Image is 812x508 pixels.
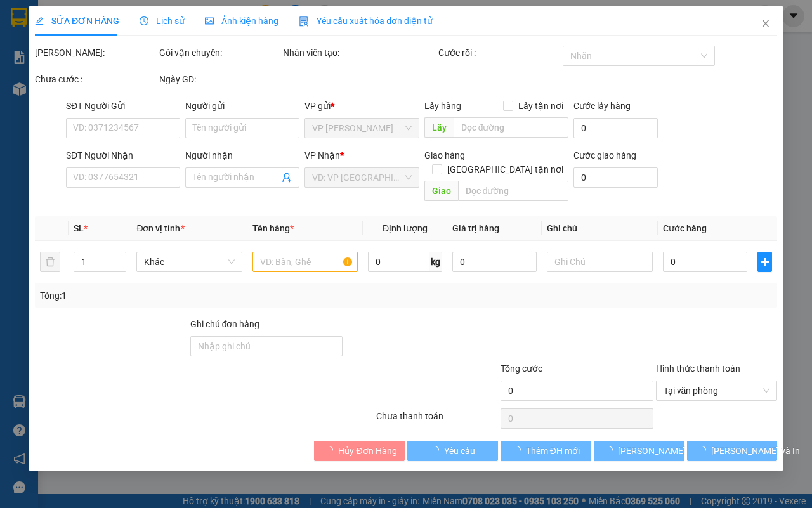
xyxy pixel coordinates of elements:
label: Ghi chú đơn hàng [190,319,259,329]
span: [PERSON_NAME] thay đổi [618,444,719,458]
span: loading [512,446,526,455]
span: Lấy tận nơi [513,99,568,113]
span: [PERSON_NAME]: [4,82,133,89]
span: VP Châu Thành [312,119,411,138]
div: Nhân viên tạo: [283,46,436,60]
span: picture [205,16,214,25]
span: Tên hàng [252,223,294,233]
input: VD: Bàn, Ghế [252,252,358,272]
div: Ngày GD: [159,72,281,86]
span: clock-circle [140,16,148,25]
input: Cước lấy hàng [573,118,658,138]
div: Chưa cước : [35,72,157,86]
div: Cước rồi : [438,46,560,60]
span: 12:01:31 [DATE] [28,92,77,100]
span: SỬA ĐƠN HÀNG [35,16,119,26]
div: Chưa thanh toán [375,409,499,431]
span: Tại văn phòng [663,381,769,400]
span: loading [697,446,710,455]
span: Giá trị hàng [452,223,499,233]
span: loading [430,446,444,455]
span: Giao hàng [424,150,464,160]
div: Tổng: 1 [40,289,315,303]
span: Giao [424,181,457,201]
div: SĐT Người Nhận [66,148,180,162]
span: Định lượng [383,223,428,233]
span: Yêu cầu xuất hóa đơn điện tử [299,16,433,26]
span: Hủy Đơn Hàng [338,444,396,458]
button: delete [40,252,60,272]
span: Tổng cước [501,363,542,374]
span: kg [429,252,442,272]
img: logo [4,8,61,63]
img: icon [299,16,309,27]
div: Người nhận [185,148,299,162]
input: Dọc đường [457,181,568,201]
button: Yêu cầu [407,441,498,461]
span: Thêm ĐH mới [526,444,580,458]
div: VP gửi [304,99,419,113]
span: Cước hàng [662,223,706,233]
input: Dọc đường [453,117,568,138]
button: Thêm ĐH mới [501,441,591,461]
input: Ghi chú đơn hàng [190,336,343,356]
span: In ngày: [4,92,77,100]
label: Hình thức thanh toán [655,363,740,374]
button: plus [757,252,772,272]
span: Khác [144,252,234,271]
div: [PERSON_NAME]: [35,46,157,60]
input: Ghi Chú [547,252,652,272]
span: ----------------------------------------- [34,68,155,79]
button: Hủy Đơn Hàng [314,441,405,461]
button: [PERSON_NAME] và In [686,441,777,461]
div: Người gửi [185,99,299,113]
span: [GEOGRAPHIC_DATA] tận nơi [442,162,568,176]
div: SĐT Người Gửi [66,99,180,113]
label: Cước lấy hàng [573,101,631,111]
span: Lịch sử [140,16,185,26]
span: Đơn vị tính [136,223,184,233]
span: Hotline: 19001152 [100,56,155,64]
span: Lấy hàng [424,101,461,111]
span: loading [604,446,618,455]
span: 01 Võ Văn Truyện, KP.1, Phường 2 [100,38,174,54]
button: Close [748,6,783,42]
span: [PERSON_NAME] và In [710,444,799,458]
span: Lấy [424,117,453,138]
label: Cước giao hàng [573,150,636,160]
span: SL [74,223,84,233]
strong: ĐỒNG PHƯỚC [100,7,174,18]
span: Yêu cầu [444,444,475,458]
span: Ảnh kiện hàng [205,16,278,26]
th: Ghi chú [542,216,657,241]
button: [PERSON_NAME] thay đổi [594,441,684,461]
span: Bến xe [GEOGRAPHIC_DATA] [100,20,171,36]
span: loading [324,446,338,455]
input: Cước giao hàng [573,167,658,188]
span: VP Nhận [304,150,340,160]
span: VPCT1310250003 [63,81,133,90]
span: close [761,18,771,29]
span: user-add [282,173,292,183]
span: plus [758,257,771,267]
div: Gói vận chuyển: [159,46,281,60]
span: edit [35,16,44,25]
